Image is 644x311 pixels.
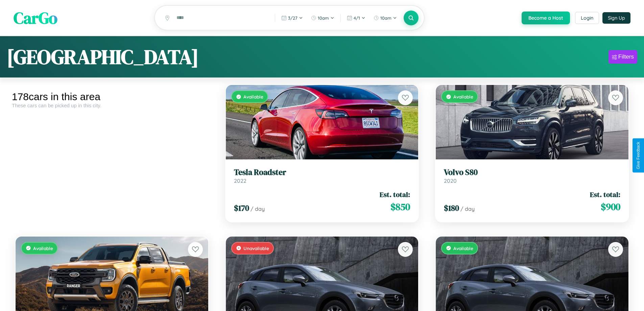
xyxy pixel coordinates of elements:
[601,200,620,214] span: $ 900
[343,13,369,23] button: 4/1
[609,50,637,64] button: Filters
[618,53,634,60] div: Filters
[354,15,360,21] span: 4 / 1
[453,245,473,251] span: Available
[12,91,212,103] div: 178 cars in this area
[234,168,410,184] a: Tesla Roadster2022
[370,13,400,23] button: 10am
[251,205,265,212] span: / day
[7,43,199,71] h1: [GEOGRAPHIC_DATA]
[288,15,297,21] span: 3 / 27
[308,13,338,23] button: 10am
[444,168,620,184] a: Volvo S802020
[243,245,269,251] span: Unavailable
[390,200,410,214] span: $ 850
[460,205,475,212] span: / day
[243,94,263,99] span: Available
[444,168,620,177] h3: Volvo S80
[575,12,599,24] button: Login
[14,7,57,29] span: CarGo
[636,142,641,169] div: Give Feedback
[33,245,53,251] span: Available
[444,202,459,214] span: $ 180
[602,12,630,24] button: Sign Up
[278,13,306,23] button: 3/27
[522,12,570,24] button: Become a Host
[234,177,246,184] span: 2022
[590,190,620,199] span: Est. total:
[234,168,410,177] h3: Tesla Roadster
[12,103,212,108] div: These cars can be picked up in this city.
[380,15,391,21] span: 10am
[380,190,410,199] span: Est. total:
[318,15,329,21] span: 10am
[444,177,457,184] span: 2020
[453,94,473,99] span: Available
[234,202,249,214] span: $ 170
